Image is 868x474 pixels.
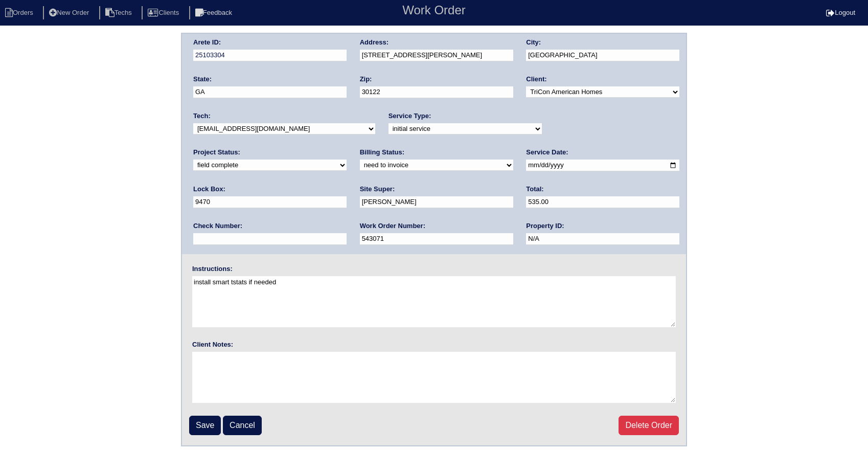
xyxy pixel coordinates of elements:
[360,185,395,194] label: Site Super:
[526,148,568,157] label: Service Date:
[189,416,221,435] input: Save
[360,148,404,157] label: Billing Status:
[193,38,221,47] label: Arete ID:
[43,9,97,16] a: New Order
[526,185,543,194] label: Total:
[526,75,546,84] label: Client:
[360,75,372,84] label: Zip:
[826,9,855,16] a: Logout
[99,9,140,16] a: Techs
[193,75,212,84] label: State:
[360,50,513,61] input: Enter a location
[189,6,240,20] li: Feedback
[142,6,187,20] li: Clients
[43,6,97,20] li: New Order
[193,148,240,157] label: Project Status:
[193,111,211,121] label: Tech:
[360,38,389,47] label: Address:
[360,221,425,231] label: Work Order Number:
[619,416,679,435] a: Delete Order
[223,416,262,435] a: Cancel
[389,111,431,121] label: Service Type:
[192,264,233,274] label: Instructions:
[526,38,541,47] label: City:
[193,185,225,194] label: Lock Box:
[192,340,233,349] label: Client Notes:
[99,6,140,20] li: Techs
[142,9,187,16] a: Clients
[192,276,676,327] textarea: install smart tstats if needed
[526,221,564,231] label: Property ID:
[193,221,242,231] label: Check Number:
